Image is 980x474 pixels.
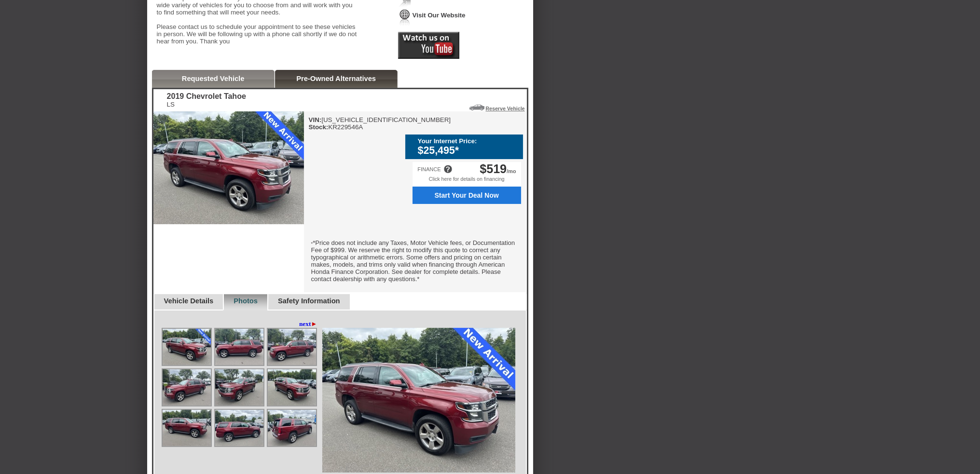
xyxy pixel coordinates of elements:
img: Icon_ReserveVehicleCar.png [469,105,484,110]
div: $25,495* [418,145,518,157]
div: Your Internet Price: [418,137,518,145]
a: Photos [234,297,258,305]
span: Start Your Deal Now [418,191,516,199]
div: Click here for details on financing [413,176,521,187]
a: Safety Information [278,297,340,305]
img: Image.aspx [215,329,263,365]
img: Image.aspx [268,410,316,446]
a: Pre-Owned Alternatives [296,75,376,82]
div: FINANCE [417,166,441,172]
a: Vehicle Details [164,297,214,305]
img: Image.aspx [215,369,263,406]
font: *Price does not include any Taxes, Motor Vehicle fees, or Documentation Fee of $999. We reserve t... [311,239,515,283]
img: Image.aspx [163,410,211,446]
img: Image.aspx [215,410,263,446]
div: /mo [480,162,516,176]
b: VIN: [309,116,322,123]
a: Reserve Vehicle [485,106,525,111]
img: Icon_Youtube2.png [398,32,459,59]
div: LS [167,101,246,108]
img: Icon_VisitWebsite.png [398,9,412,27]
div: 2019 Chevrolet Tahoe [167,92,246,101]
span: ► [311,320,317,327]
a: next► [299,320,317,328]
span: $519 [480,162,507,176]
div: [US_VEHICLE_IDENTIFICATION_NUMBER] KR229546A [309,116,451,131]
img: Image.aspx [268,369,316,406]
img: 2019 Chevrolet Tahoe [153,111,304,224]
img: Image.aspx [268,329,316,365]
img: Image.aspx [322,328,515,473]
img: Image.aspx [163,329,211,365]
a: Visit Our Website [413,12,466,19]
a: Requested Vehicle [182,75,245,82]
b: Stock: [309,123,329,131]
img: Image.aspx [163,369,211,406]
